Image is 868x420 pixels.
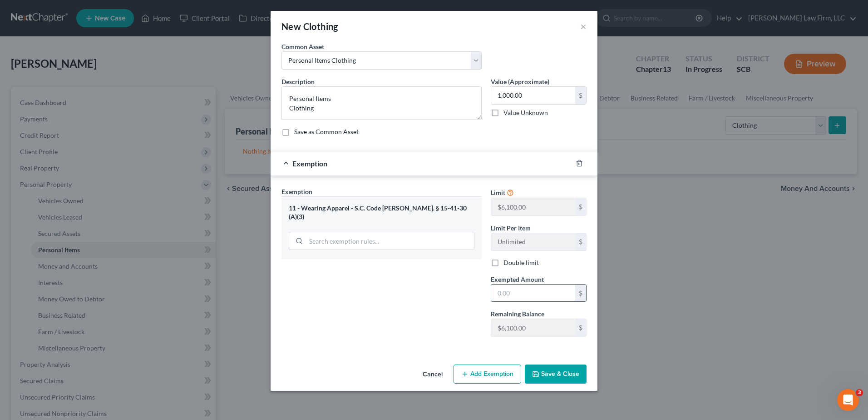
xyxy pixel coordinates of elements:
[281,42,324,51] label: Common Asset
[294,127,359,136] label: Save as Common Asset
[306,232,474,250] input: Search exemption rules...
[281,188,312,195] span: Exemption
[503,108,548,117] label: Value Unknown
[491,233,575,250] input: --
[837,389,859,411] iframe: Intercom live chat
[491,275,544,283] span: Exempted Amount
[580,21,587,32] button: ×
[415,365,450,384] button: Cancel
[575,319,586,336] div: $
[281,78,315,85] span: Description
[575,233,586,250] div: $
[292,159,327,168] span: Exemption
[491,198,575,215] input: --
[575,285,586,302] div: $
[491,87,575,104] input: 0.00
[454,365,521,384] button: Add Exemption
[575,198,586,215] div: $
[491,223,531,233] label: Limit Per Item
[503,258,539,267] label: Double limit
[281,20,338,33] div: New Clothing
[491,319,575,336] input: --
[575,87,586,104] div: $
[856,389,863,396] span: 3
[491,309,544,319] label: Remaining Balance
[491,285,575,302] input: 0.00
[491,77,549,86] label: Value (Approximate)
[491,189,505,196] span: Limit
[525,365,587,384] button: Save & Close
[289,204,474,221] div: 11 - Wearing Apparel - S.C. Code [PERSON_NAME]. § 15-41-30 (A)(3)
